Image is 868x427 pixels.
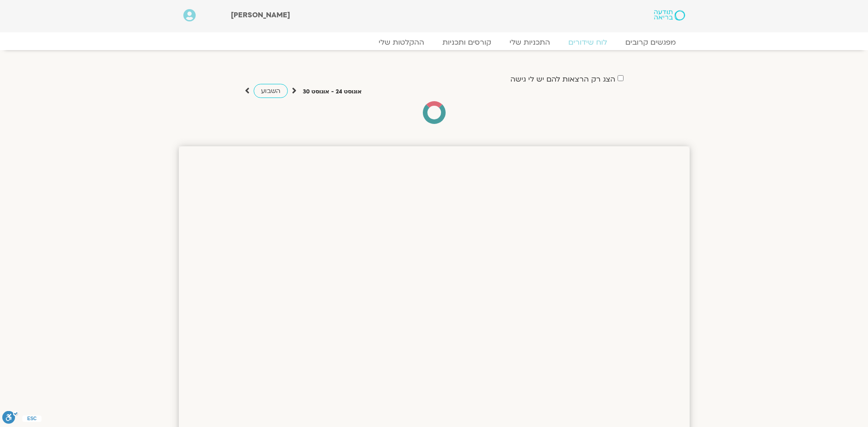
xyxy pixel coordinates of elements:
a: ההקלטות שלי [369,38,433,47]
a: השבוע [254,84,288,98]
p: אוגוסט 24 - אוגוסט 30 [303,87,362,97]
span: [PERSON_NAME] [231,10,290,20]
a: קורסים ותכניות [433,38,500,47]
a: התכניות שלי [500,38,559,47]
label: הצג רק הרצאות להם יש לי גישה [510,75,615,83]
a: לוח שידורים [559,38,616,47]
a: מפגשים קרובים [616,38,685,47]
nav: Menu [183,38,685,47]
span: השבוע [261,87,281,95]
